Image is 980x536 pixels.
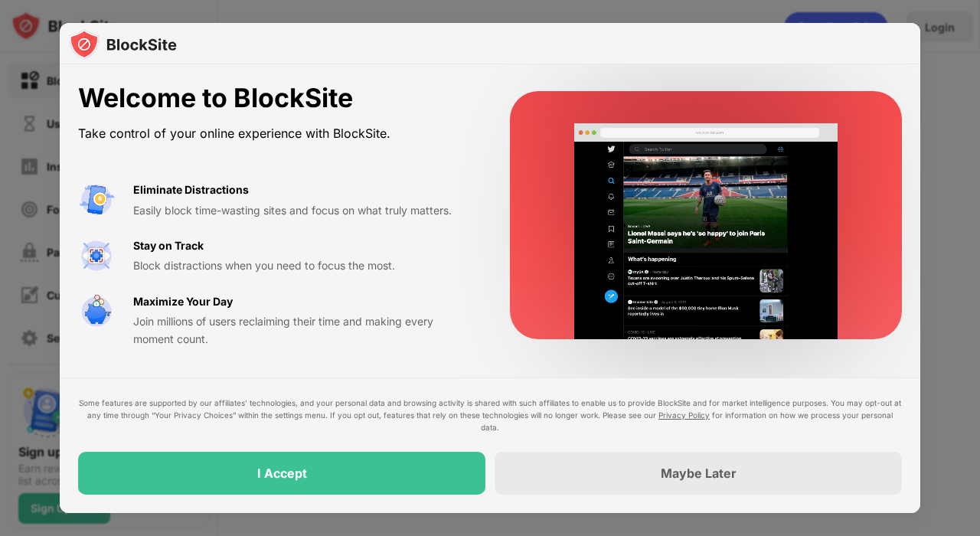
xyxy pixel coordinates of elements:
div: Stay on Track [133,237,204,254]
div: Welcome to BlockSite [78,83,473,114]
img: value-avoid-distractions.svg [78,181,115,218]
img: value-focus.svg [78,237,115,274]
div: Join millions of users reclaiming their time and making every moment count. [133,313,473,348]
img: logo-blocksite.svg [69,29,177,60]
div: Eliminate Distractions [133,181,249,198]
div: I Accept [257,466,307,481]
div: Maximize Your Day [133,293,233,310]
img: value-safe-time.svg [78,293,115,330]
div: Block distractions when you need to focus the most. [133,257,473,274]
div: Take control of your online experience with BlockSite. [78,123,473,145]
div: Easily block time-wasting sites and focus on what truly matters. [133,202,473,219]
a: Privacy Policy [658,410,710,420]
div: Some features are supported by our affiliates’ technologies, and your personal data and browsing ... [78,397,902,433]
div: Maybe Later [661,466,737,481]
